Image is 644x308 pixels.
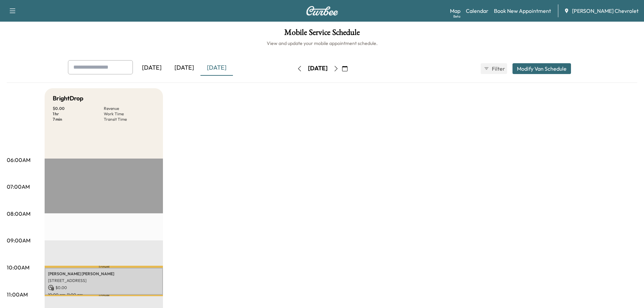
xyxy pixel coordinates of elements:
[7,28,637,40] h1: Mobile Service Schedule
[168,60,200,76] div: [DATE]
[136,60,168,76] div: [DATE]
[53,94,84,103] h5: BrightDrop
[48,271,160,277] p: [PERSON_NAME] [PERSON_NAME]
[494,7,551,15] a: Book New Appointment
[104,111,155,117] p: Work Time
[466,7,488,15] a: Calendar
[306,6,338,16] img: Curbee Logo
[7,156,30,164] p: 06:00AM
[572,7,639,15] span: [PERSON_NAME] Chevrolet
[48,285,160,291] p: $ 0.00
[492,65,504,73] span: Filter
[7,183,30,191] p: 07:00AM
[104,106,155,111] p: Revenue
[200,60,233,76] div: [DATE]
[48,292,160,298] p: 10:00 am - 11:00 am
[308,64,328,73] div: [DATE]
[45,295,163,296] p: Travel
[7,40,637,47] h6: View and update your mobile appointment schedule.
[7,236,30,244] p: 09:00AM
[512,63,571,74] button: Modify Van Schedule
[7,263,29,271] p: 10:00AM
[450,7,460,15] a: MapBeta
[53,111,104,117] p: 1 hr
[453,14,460,19] div: Beta
[48,278,160,283] p: [STREET_ADDRESS]
[7,290,28,299] p: 11:00AM
[45,266,163,267] p: Travel
[53,117,104,122] p: 7 min
[53,106,104,111] p: $ 0.00
[481,63,507,74] button: Filter
[7,210,30,218] p: 08:00AM
[104,117,155,122] p: Transit Time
